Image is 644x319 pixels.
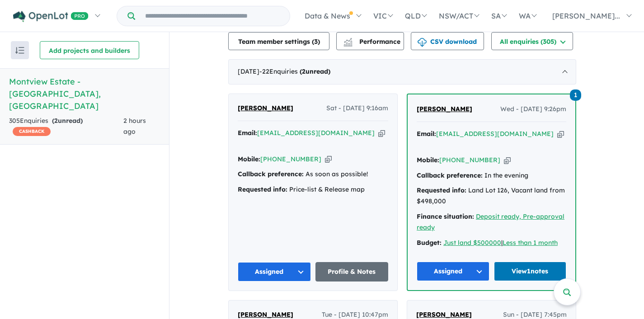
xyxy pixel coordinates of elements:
[345,38,400,46] span: Performance
[238,155,260,163] strong: Mobile:
[416,310,472,319] span: [PERSON_NAME]
[378,128,385,138] button: Copy
[436,130,554,138] a: [EMAIL_ADDRESS][DOMAIN_NAME]
[9,75,160,112] h5: Montview Estate - [GEOGRAPHIC_DATA] , [GEOGRAPHIC_DATA]
[417,185,566,207] div: Land Lot 126, Vacant land from $498,000
[504,155,511,165] button: Copy
[238,103,293,114] a: [PERSON_NAME]
[411,32,484,50] button: CSV download
[315,262,389,281] a: Profile & Notes
[417,239,442,247] strong: Budget:
[260,155,321,163] a: [PHONE_NUMBER]
[439,156,500,164] a: [PHONE_NUMBER]
[137,6,288,26] input: Try estate name, suburb, builder or developer
[238,129,257,137] strong: Email:
[344,38,352,43] img: line-chart.svg
[238,185,287,193] strong: Requested info:
[570,89,581,101] span: 1
[300,67,330,75] strong: ( unread)
[238,184,388,195] div: Price-list & Release map
[325,155,332,164] button: Copy
[570,89,581,101] a: 1
[418,38,427,47] img: download icon
[238,310,293,319] span: [PERSON_NAME]
[238,262,311,281] button: Assigned
[302,67,306,75] span: 2
[238,170,304,178] strong: Callback preference:
[500,104,566,115] span: Wed - [DATE] 9:26pm
[417,130,436,138] strong: Email:
[259,67,330,75] span: - 22 Enquir ies
[417,212,474,220] strong: Finance situation:
[314,38,318,46] span: 3
[238,169,388,180] div: As soon as possible!
[503,239,558,247] a: Less than 1 month
[417,238,566,249] div: |
[417,104,472,115] a: [PERSON_NAME]
[494,262,567,281] a: View1notes
[40,41,139,59] button: Add projects and builders
[228,59,576,84] div: [DATE]
[228,32,329,50] button: Team member settings (3)
[443,239,501,247] a: Just land $500000
[52,117,83,125] strong: ( unread)
[417,262,489,281] button: Assigned
[417,105,472,113] span: [PERSON_NAME]
[54,117,58,125] span: 2
[417,170,566,181] div: In the evening
[417,171,483,179] strong: Callback preference:
[13,127,51,136] span: CASHBACK
[491,32,573,50] button: All enquiries (305)
[343,41,353,47] img: bar-chart.svg
[326,103,388,114] span: Sat - [DATE] 9:16am
[13,11,89,22] img: Openlot PRO Logo White
[238,104,293,112] span: [PERSON_NAME]
[552,11,620,20] span: [PERSON_NAME]...
[15,47,24,54] img: sort.svg
[417,156,439,164] strong: Mobile:
[123,117,146,136] span: 2 hours ago
[557,129,564,139] button: Copy
[257,129,375,137] a: [EMAIL_ADDRESS][DOMAIN_NAME]
[417,186,466,194] strong: Requested info:
[336,32,404,50] button: Performance
[9,116,123,137] div: 305 Enquir ies
[417,212,564,231] a: Deposit ready, Pre-approval ready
